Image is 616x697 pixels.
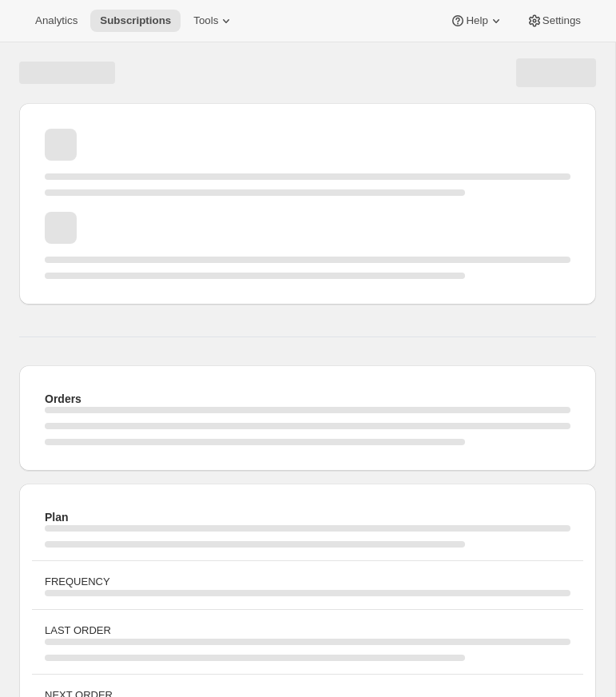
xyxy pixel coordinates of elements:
span: Settings [542,14,581,27]
button: Subscriptions [90,10,181,32]
h3: FREQUENCY [45,574,570,590]
button: Help [440,10,513,32]
h2: Orders [45,391,570,407]
span: Analytics [35,14,77,27]
button: Settings [517,10,590,32]
span: Help [466,14,487,27]
h3: LAST ORDER [45,623,570,639]
button: Tools [184,10,244,32]
span: Tools [193,14,218,27]
h2: Plan [45,509,570,525]
button: Analytics [26,10,87,32]
span: Subscriptions [100,14,171,27]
